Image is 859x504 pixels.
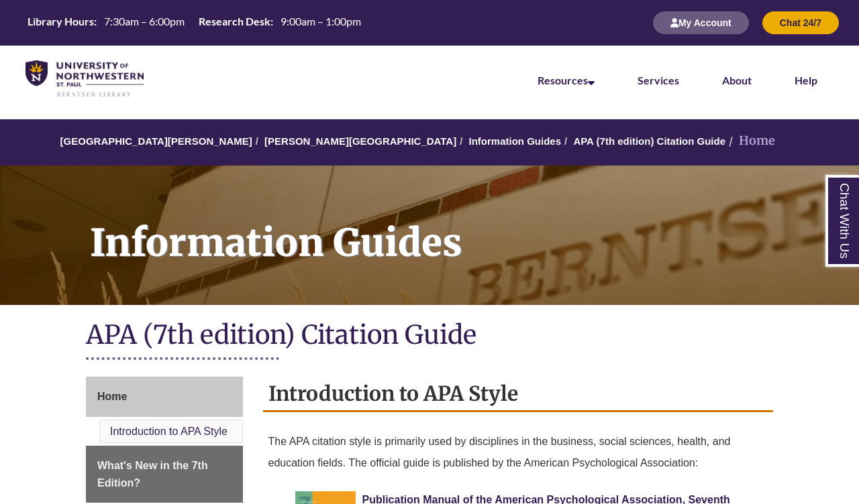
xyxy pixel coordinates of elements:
[86,377,243,417] a: Home
[22,14,366,32] a: Hours Today
[22,14,99,29] th: Library Hours:
[795,74,817,86] a: Help
[762,17,839,28] a: Chat 24/7
[263,377,774,412] h2: Introduction to APA Style
[653,17,749,28] a: My Account
[268,426,768,479] p: The APA citation style is primarily used by disciplines in the business, social sciences, health,...
[722,74,752,86] a: About
[653,11,749,34] button: My Account
[86,318,773,354] h1: APA (7th edition) Citation Guide
[193,14,275,29] th: Research Desk:
[110,426,228,437] a: Introduction to APA Style
[538,74,595,86] a: Resources
[762,11,839,34] button: Chat 24/7
[264,135,456,147] a: [PERSON_NAME][GEOGRAPHIC_DATA]
[26,60,144,98] img: UNWSP Library Logo
[573,135,725,147] a: APA (7th edition) Citation Guide
[97,391,127,402] span: Home
[638,74,679,86] a: Services
[60,135,252,147] a: [GEOGRAPHIC_DATA][PERSON_NAME]
[469,135,562,147] a: Information Guides
[281,15,361,27] span: 9:00am – 1:00pm
[104,15,185,27] span: 7:30am – 6:00pm
[22,14,366,31] table: Hours Today
[86,446,243,503] a: What's New in the 7th Edition?
[725,131,775,151] li: Home
[75,166,859,288] h1: Information Guides
[97,460,208,489] span: What's New in the 7th Edition?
